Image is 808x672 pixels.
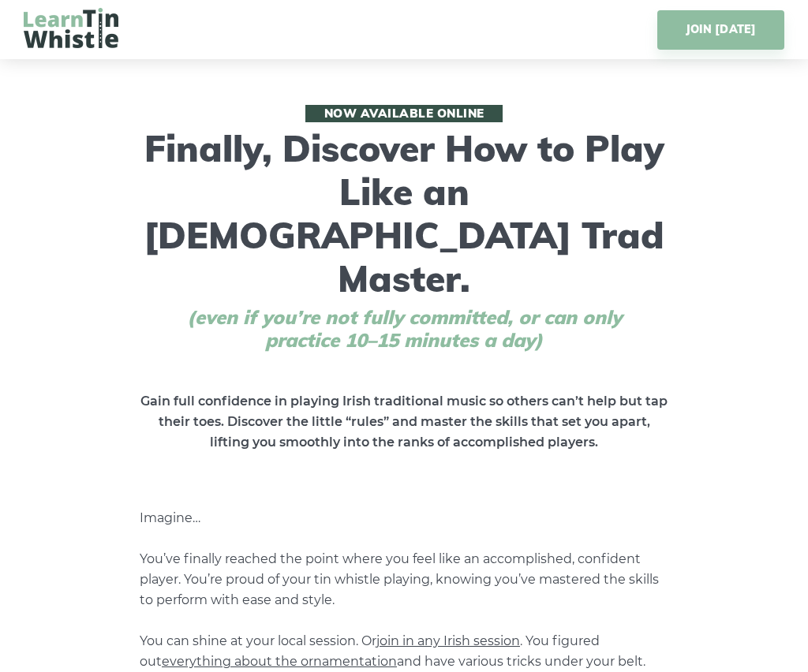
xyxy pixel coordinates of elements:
h1: Finally, Discover How to Play Like an [DEMOGRAPHIC_DATA] Trad Master. [132,105,676,352]
span: everything about the ornamentation [162,654,397,669]
span: (even if you’re not fully committed, or can only practice 10–15 minutes a day) [155,306,653,352]
span: join in any Irish session [376,633,520,648]
span: Now available online [305,105,503,122]
img: LearnTinWhistle.com [24,8,118,48]
strong: Gain full confidence in playing Irish traditional music so others can’t help but tap their toes. ... [140,394,668,450]
a: JOIN [DATE] [657,10,784,50]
